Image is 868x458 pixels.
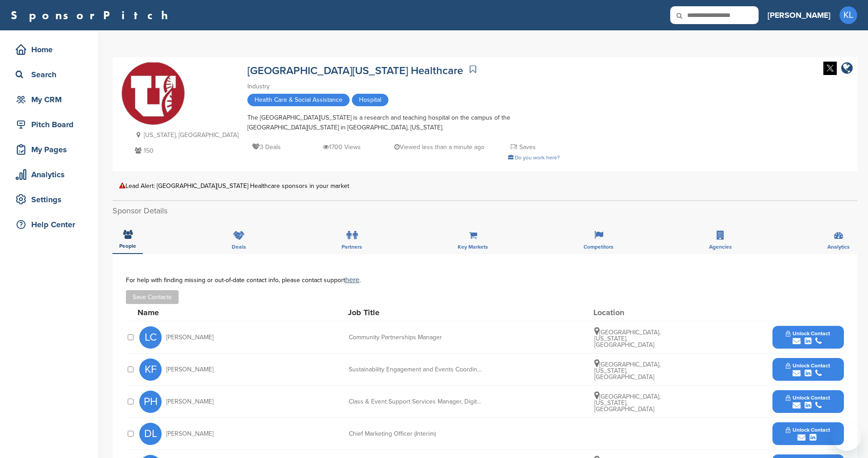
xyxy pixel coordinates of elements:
[13,217,89,233] div: Help Center
[349,366,483,373] div: Sustainability Engagement and Events Coordinator
[133,145,238,156] p: 150
[9,139,89,160] a: My Pages
[247,113,560,133] div: The [GEOGRAPHIC_DATA][US_STATE] is a research and teaching hospital on the campus of the [GEOGRAP...
[252,142,281,153] p: 3 Deals
[13,142,89,158] div: My Pages
[122,62,184,125] img: Sponsorpitch & University of Utah Healthcare
[9,89,89,110] a: My CRM
[839,6,857,24] span: KL
[138,308,236,316] div: Name
[827,244,850,250] span: Analytics
[511,142,536,153] p: 1 Saves
[9,189,89,210] a: Settings
[594,393,660,413] span: [GEOGRAPHIC_DATA], [US_STATE], [GEOGRAPHIC_DATA]
[394,142,484,153] p: Viewed less than a minute ago
[166,366,213,373] span: [PERSON_NAME]
[594,361,660,381] span: [GEOGRAPHIC_DATA], [US_STATE], [GEOGRAPHIC_DATA]
[13,92,89,108] div: My CRM
[345,275,359,284] a: here
[133,129,238,141] p: [US_STATE], [GEOGRAPHIC_DATA]
[13,42,89,58] div: Home
[786,362,830,369] span: Unlock Contact
[768,5,830,25] a: [PERSON_NAME]
[139,391,162,413] span: PH
[9,214,89,235] a: Help Center
[139,358,162,381] span: KF
[349,399,483,405] div: Class & Event Support Services Manager, Digital Learning Technologies
[775,324,841,351] button: Unlock Contact
[768,9,830,21] h3: [PERSON_NAME]
[775,356,841,383] button: Unlock Contact
[119,183,851,189] div: Lead Alert: [GEOGRAPHIC_DATA][US_STATE] Healthcare sponsors in your market
[775,388,841,415] button: Unlock Contact
[13,117,89,133] div: Pitch Board
[348,308,482,316] div: Job Title
[139,326,162,349] span: LC
[247,94,350,106] span: Health Care & Social Assistance
[515,154,560,161] span: Do you work here?
[9,114,89,135] a: Pitch Board
[9,164,89,185] a: Analytics
[342,244,362,250] span: Partners
[247,82,560,92] div: Industry
[349,431,483,437] div: Chief Marketing Officer (Interim)
[841,62,853,76] a: company link
[594,329,660,349] span: [GEOGRAPHIC_DATA], [US_STATE], [GEOGRAPHIC_DATA]
[709,244,732,250] span: Agencies
[113,205,857,217] h2: Sponsor Details
[349,334,483,341] div: Community Partnerships Manager
[166,334,213,341] span: [PERSON_NAME]
[786,427,830,433] span: Unlock Contact
[126,290,179,304] button: Save Contacts
[119,243,136,249] span: People
[11,9,174,21] a: SponsorPitch
[458,244,488,250] span: Key Markets
[126,276,844,283] div: For help with finding missing or out-of-date contact info, please contact support .
[352,94,388,106] span: Hospital
[786,395,830,401] span: Unlock Contact
[232,244,246,250] span: Deals
[823,62,837,75] img: Twitter white
[247,64,463,77] a: [GEOGRAPHIC_DATA][US_STATE] Healthcare
[593,308,660,316] div: Location
[832,422,861,451] iframe: Button to launch messaging window
[9,39,89,60] a: Home
[166,399,213,405] span: [PERSON_NAME]
[508,154,560,161] a: Do you work here?
[775,421,841,447] button: Unlock Contact
[584,244,613,250] span: Competitors
[166,431,213,437] span: [PERSON_NAME]
[9,64,89,85] a: Search
[13,167,89,183] div: Analytics
[13,67,89,83] div: Search
[13,192,89,208] div: Settings
[786,330,830,337] span: Unlock Contact
[139,423,162,445] span: DL
[323,142,361,153] p: 1700 Views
